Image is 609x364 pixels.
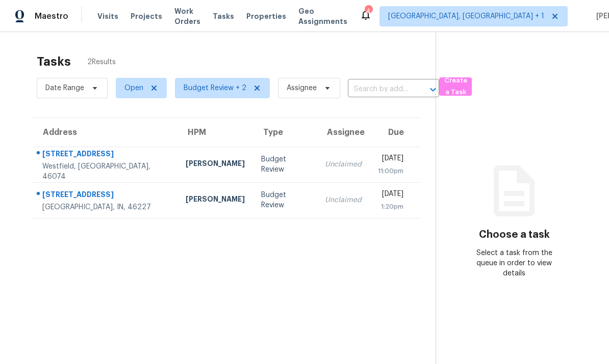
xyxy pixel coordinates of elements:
span: Budget Review + 2 [184,83,246,93]
span: Maestro [35,11,68,21]
div: [PERSON_NAME] [186,158,245,171]
h3: Choose a task [479,230,550,240]
div: [PERSON_NAME] [186,194,245,207]
span: Properties [246,11,286,21]
div: [DATE] [378,189,403,202]
span: Geo Assignments [298,6,347,26]
span: Open [124,83,143,93]
span: Tasks [213,13,234,20]
div: [STREET_ADDRESS] [42,189,169,202]
span: 2 Results [87,57,116,67]
th: Address [33,118,177,147]
th: Type [253,118,317,147]
div: [GEOGRAPHIC_DATA], IN, 46227 [42,202,169,212]
div: Unclaimed [325,159,362,170]
th: HPM [177,118,253,147]
div: 4 [365,6,372,16]
span: Assignee [287,83,317,93]
th: Assignee [317,118,370,147]
button: Create a Task [439,77,472,96]
div: Budget Review [261,154,309,175]
div: Unclaimed [325,195,362,205]
h2: Tasks [37,57,71,67]
th: Due [370,118,419,147]
div: [STREET_ADDRESS] [42,149,169,161]
span: Date Range [45,83,84,93]
div: Budget Review [261,190,309,210]
span: [GEOGRAPHIC_DATA], [GEOGRAPHIC_DATA] + 1 [388,11,544,21]
span: Projects [131,11,162,21]
span: Visits [97,11,118,21]
div: 11:00pm [378,166,403,176]
span: Create a Task [444,75,467,98]
button: Open [426,82,440,97]
div: Westfield, [GEOGRAPHIC_DATA], 46074 [42,161,169,182]
div: [DATE] [378,153,403,166]
div: Select a task from the queue in order to view details [475,248,553,278]
span: Work Orders [174,6,200,26]
div: 1:20pm [378,202,403,212]
input: Search by address [348,81,411,97]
